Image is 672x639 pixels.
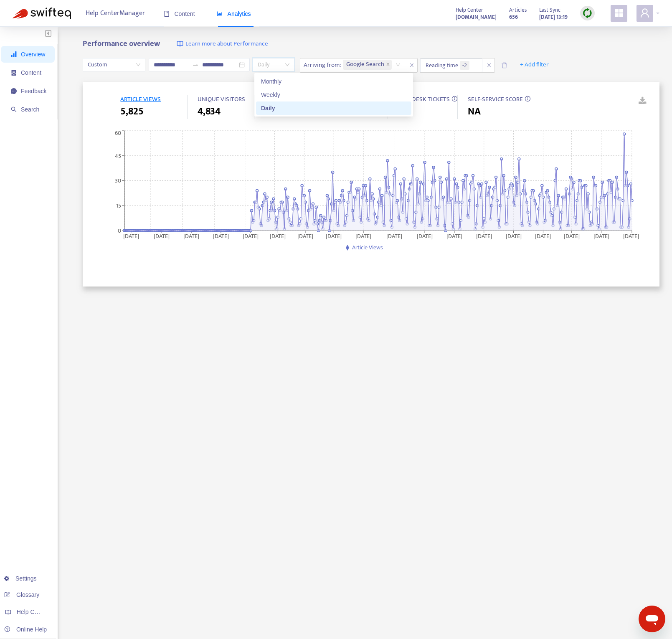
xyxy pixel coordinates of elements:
span: to [192,61,199,68]
span: Help Center [456,5,483,15]
span: NA [398,104,411,119]
span: user [640,8,650,18]
tspan: [DATE] [446,231,462,241]
span: Daily [258,58,289,71]
tspan: [DATE] [297,231,313,241]
span: 0 % [331,104,347,119]
span: area-chart [217,11,223,17]
span: Articles [509,5,527,15]
span: SELF-SERVICE SCORE [468,94,523,104]
tspan: [DATE] [213,231,229,241]
tspan: [DATE] [184,231,200,241]
img: image-link [177,41,183,47]
a: Settings [4,575,37,582]
tspan: [DATE] [476,231,492,241]
button: + Add filter [514,58,555,71]
span: Learn more about Performance [185,39,268,49]
strong: [DATE] 13:19 [539,13,568,22]
span: Overview [21,51,45,58]
b: Performance overview [83,37,160,50]
span: 4,834 [198,104,221,119]
span: Content [164,10,195,17]
iframe: Button to launch messaging window [639,606,665,632]
tspan: 45 [115,151,121,160]
span: Content [21,69,41,76]
tspan: [DATE] [123,231,139,241]
span: Reading time [420,58,482,72]
div: Monthly [256,75,411,88]
tspan: 15 [116,201,121,210]
tspan: [DATE] [623,231,639,241]
span: Custom [88,58,140,71]
span: delete [501,62,507,68]
tspan: [DATE] [386,231,402,241]
tspan: [DATE] [417,231,433,241]
div: Weekly [256,88,411,101]
a: [DOMAIN_NAME] [456,12,497,22]
tspan: [DATE] [535,231,551,241]
div: Weekly [261,90,406,99]
strong: [DOMAIN_NAME] [456,13,497,22]
span: signal [11,51,17,57]
div: Daily [256,101,411,115]
div: Daily [261,104,406,113]
img: Swifteq [13,8,71,19]
span: NA [468,104,481,119]
span: 0s [264,104,274,119]
span: close [484,60,494,70]
span: ARTICLE VIEWS [120,94,161,104]
tspan: [DATE] [243,231,259,241]
tspan: [DATE] [506,231,522,241]
span: close [386,62,390,67]
span: book [164,11,170,17]
span: Arriving from : [300,58,342,72]
span: Search [21,106,39,113]
a: Learn more about Performance [177,39,268,49]
span: Help Center Manager [86,5,145,21]
span: swap-right [192,61,199,68]
span: Help Centers [17,609,51,615]
span: Analytics [217,10,251,17]
tspan: [DATE] [564,231,580,241]
tspan: [DATE] [356,231,372,241]
div: Monthly [261,77,406,86]
a: Glossary [4,591,39,598]
span: Feedback [21,88,46,94]
tspan: 60 [115,128,121,138]
span: Last Sync [539,5,560,15]
span: HELPDESK TICKETS [398,94,450,104]
span: container [11,70,17,76]
tspan: [DATE] [270,231,286,241]
tspan: [DATE] [326,231,342,241]
span: close [406,60,417,70]
span: + Add filter [520,60,549,70]
span: Google Search [346,60,384,70]
span: search [11,106,17,112]
strong: 656 [509,13,518,22]
tspan: [DATE] [593,231,609,241]
span: - 2 [460,61,469,70]
span: 5,825 [120,104,144,119]
span: Google Search [343,60,392,70]
tspan: 30 [115,176,121,185]
span: UNIQUE VISITORS [198,94,245,104]
tspan: [DATE] [154,231,170,241]
span: message [11,88,17,94]
a: Online Help [4,626,47,633]
img: sync.dc5367851b00ba804db3.png [582,8,593,18]
span: appstore [614,8,624,18]
span: Article Views [352,243,383,252]
tspan: 0 [118,226,121,235]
